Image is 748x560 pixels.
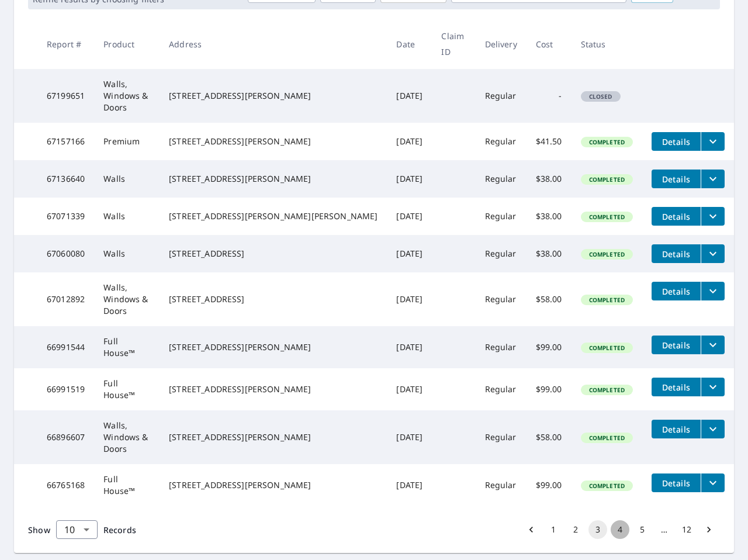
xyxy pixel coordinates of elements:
[476,326,527,368] td: Regular
[701,282,725,300] button: filesDropdownBtn-67012892
[652,420,701,438] button: detailsBtn-66896607
[476,368,527,410] td: Regular
[582,386,632,394] span: Completed
[37,198,94,235] td: 67071339
[432,19,475,69] th: Claim ID
[169,341,378,353] div: [STREET_ADDRESS][PERSON_NAME]
[652,244,701,263] button: detailsBtn-67060080
[387,198,432,235] td: [DATE]
[701,244,725,263] button: filesDropdownBtn-67060080
[476,69,527,123] td: Regular
[701,473,725,492] button: filesDropdownBtn-66765168
[37,272,94,326] td: 67012892
[522,520,541,539] button: Go to previous page
[94,272,160,326] td: Walls, Windows & Doors
[169,293,378,305] div: [STREET_ADDRESS]
[37,410,94,464] td: 66896607
[37,368,94,410] td: 66991519
[28,524,50,535] span: Show
[387,160,432,198] td: [DATE]
[37,464,94,506] td: 66765168
[582,434,632,442] span: Completed
[582,482,632,490] span: Completed
[387,464,432,506] td: [DATE]
[37,69,94,123] td: 67199651
[94,160,160,198] td: Walls
[169,90,378,102] div: [STREET_ADDRESS][PERSON_NAME]
[387,19,432,69] th: Date
[94,198,160,235] td: Walls
[527,69,572,123] td: -
[520,520,720,539] nav: pagination navigation
[582,138,632,146] span: Completed
[652,378,701,396] button: detailsBtn-66991519
[659,248,694,260] span: Details
[169,431,378,443] div: [STREET_ADDRESS][PERSON_NAME]
[527,19,572,69] th: Cost
[582,213,632,221] span: Completed
[652,207,701,226] button: detailsBtn-67071339
[169,383,378,395] div: [STREET_ADDRESS][PERSON_NAME]
[476,272,527,326] td: Regular
[701,336,725,354] button: filesDropdownBtn-66991544
[659,211,694,222] span: Details
[476,123,527,160] td: Regular
[527,272,572,326] td: $58.00
[572,19,642,69] th: Status
[169,248,378,260] div: [STREET_ADDRESS]
[527,464,572,506] td: $99.00
[387,368,432,410] td: [DATE]
[94,19,160,69] th: Product
[94,123,160,160] td: Premium
[94,410,160,464] td: Walls, Windows & Doors
[476,19,527,69] th: Delivery
[652,132,701,151] button: detailsBtn-67157166
[582,250,632,258] span: Completed
[659,136,694,147] span: Details
[56,520,98,539] div: Show 10 records
[476,464,527,506] td: Regular
[169,479,378,491] div: [STREET_ADDRESS][PERSON_NAME]
[527,368,572,410] td: $99.00
[659,174,694,185] span: Details
[659,478,694,489] span: Details
[387,410,432,464] td: [DATE]
[701,170,725,188] button: filesDropdownBtn-67136640
[476,198,527,235] td: Regular
[387,123,432,160] td: [DATE]
[527,410,572,464] td: $58.00
[169,136,378,147] div: [STREET_ADDRESS][PERSON_NAME]
[37,160,94,198] td: 67136640
[169,173,378,185] div: [STREET_ADDRESS][PERSON_NAME]
[94,464,160,506] td: Full House™
[582,344,632,352] span: Completed
[527,235,572,272] td: $38.00
[387,235,432,272] td: [DATE]
[37,123,94,160] td: 67157166
[94,326,160,368] td: Full House™
[652,473,701,492] button: detailsBtn-66765168
[588,520,607,539] button: page 3
[701,207,725,226] button: filesDropdownBtn-67071339
[37,235,94,272] td: 67060080
[659,382,694,393] span: Details
[527,160,572,198] td: $38.00
[527,123,572,160] td: $41.50
[94,368,160,410] td: Full House™
[652,282,701,300] button: detailsBtn-67012892
[37,19,94,69] th: Report #
[701,420,725,438] button: filesDropdownBtn-66896607
[387,272,432,326] td: [DATE]
[476,235,527,272] td: Regular
[103,524,136,535] span: Records
[56,513,98,546] div: 10
[699,520,718,539] button: Go to next page
[94,235,160,272] td: Walls
[701,132,725,151] button: filesDropdownBtn-67157166
[527,198,572,235] td: $38.00
[476,410,527,464] td: Regular
[94,69,160,123] td: Walls, Windows & Doors
[582,175,632,184] span: Completed
[659,286,694,297] span: Details
[701,378,725,396] button: filesDropdownBtn-66991519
